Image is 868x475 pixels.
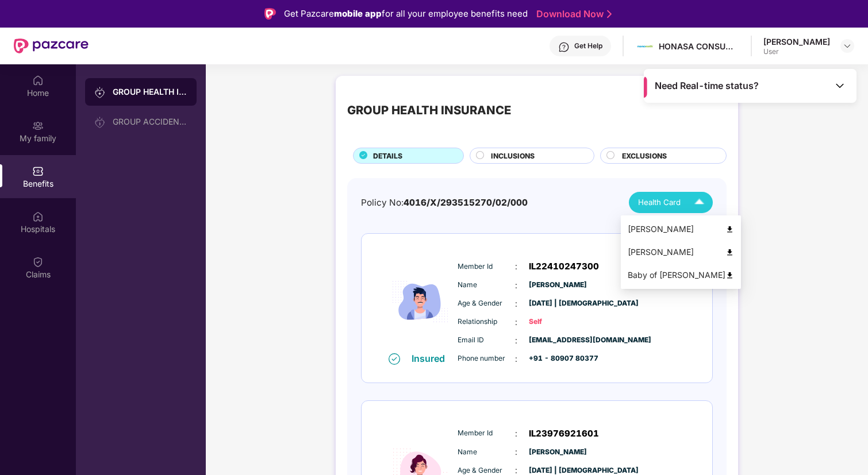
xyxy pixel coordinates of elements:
div: GROUP HEALTH INSURANCE [113,86,187,98]
div: Get Pazcare for all your employee benefits need [284,7,528,21]
img: svg+xml;base64,PHN2ZyB4bWxucz0iaHR0cDovL3d3dy53My5vcmcvMjAwMC9zdmciIHdpZHRoPSI0OCIgaGVpZ2h0PSI0OC... [725,271,734,280]
span: Member Id [458,428,515,439]
span: : [515,316,517,329]
img: svg+xml;base64,PHN2ZyBpZD0iQ2xhaW0iIHhtbG5zPSJodHRwOi8vd3d3LnczLm9yZy8yMDAwL3N2ZyIgd2lkdGg9IjIwIi... [32,256,44,268]
img: icon [386,251,455,352]
span: EXCLUSIONS [622,150,667,161]
div: [PERSON_NAME] [628,246,734,258]
span: Email ID [458,335,515,346]
span: : [515,260,517,273]
div: HONASA CONSUMER LIMITED [659,41,739,52]
span: [DATE] | [DEMOGRAPHIC_DATA] [529,298,586,309]
img: Stroke [607,8,612,20]
div: Baby of [PERSON_NAME] [628,269,734,281]
span: Need Real-time status? [655,80,759,92]
span: Health Card [638,196,681,208]
div: [PERSON_NAME] [628,223,734,235]
span: Member Id [458,261,515,272]
img: svg+xml;base64,PHN2ZyBpZD0iRHJvcGRvd24tMzJ4MzIiIHhtbG5zPSJodHRwOi8vd3d3LnczLm9yZy8yMDAwL3N2ZyIgd2... [843,41,852,51]
img: svg+xml;base64,PHN2ZyBpZD0iQmVuZWZpdHMiIHhtbG5zPSJodHRwOi8vd3d3LnczLm9yZy8yMDAwL3N2ZyIgd2lkdGg9Ij... [32,165,44,177]
span: : [515,334,517,347]
span: Self [529,316,586,327]
div: [PERSON_NAME] [763,36,830,47]
img: svg+xml;base64,PHN2ZyB3aWR0aD0iMjAiIGhlaWdodD0iMjAiIHZpZXdCb3g9IjAgMCAyMCAyMCIgZmlsbD0ibm9uZSIgeG... [94,87,106,98]
span: Age & Gender [458,298,515,309]
div: GROUP HEALTH INSURANCE [347,101,511,119]
span: : [515,353,517,365]
span: 4016/X/293515270/02/000 [404,197,528,208]
img: Toggle Icon [834,80,846,91]
img: svg+xml;base64,PHN2ZyBpZD0iSG9zcGl0YWxzIiB4bWxucz0iaHR0cDovL3d3dy53My5vcmcvMjAwMC9zdmciIHdpZHRoPS... [32,211,44,222]
span: [PERSON_NAME] [529,447,586,458]
img: svg+xml;base64,PHN2ZyB4bWxucz0iaHR0cDovL3d3dy53My5vcmcvMjAwMC9zdmciIHdpZHRoPSI0OCIgaGVpZ2h0PSI0OC... [725,225,734,234]
span: +91 - 80907 80377 [529,353,586,364]
button: Health Card [629,192,713,213]
span: Name [458,280,515,291]
span: : [515,298,517,310]
span: [PERSON_NAME] [529,280,586,291]
span: IL22410247300 [529,260,599,273]
span: Phone number [458,353,515,364]
img: Mamaearth%20Logo.jpg [637,38,654,55]
a: Download Now [536,8,608,20]
span: : [515,279,517,292]
img: Icuh8uwCUCF+XjCZyLQsAKiDCM9HiE6CMYmKQaPGkZKaA32CAAACiQcFBJY0IsAAAAASUVORK5CYII= [689,192,709,213]
img: svg+xml;base64,PHN2ZyBpZD0iSG9tZSIgeG1sbnM9Imh0dHA6Ly93d3cudzMub3JnLzIwMDAvc3ZnIiB3aWR0aD0iMjAiIG... [32,75,44,86]
img: svg+xml;base64,PHN2ZyB4bWxucz0iaHR0cDovL3d3dy53My5vcmcvMjAwMC9zdmciIHdpZHRoPSI0OCIgaGVpZ2h0PSI0OC... [725,248,734,257]
img: svg+xml;base64,PHN2ZyB3aWR0aD0iMjAiIGhlaWdodD0iMjAiIHZpZXdCb3g9IjAgMCAyMCAyMCIgZmlsbD0ibm9uZSIgeG... [32,120,44,132]
img: svg+xml;base64,PHN2ZyBpZD0iSGVscC0zMngzMiIgeG1sbnM9Imh0dHA6Ly93d3cudzMub3JnLzIwMDAvc3ZnIiB3aWR0aD... [558,41,570,53]
span: : [515,427,517,440]
div: User [763,47,830,56]
span: [EMAIL_ADDRESS][DOMAIN_NAME] [529,335,586,346]
span: INCLUSIONS [491,150,535,161]
span: Relationship [458,316,515,327]
span: DETAILS [373,150,402,161]
img: New Pazcare Logo [14,38,89,53]
div: Policy No: [361,196,528,210]
strong: mobile app [334,8,382,19]
div: Get Help [574,41,602,51]
span: Name [458,447,515,458]
div: Insured [412,353,452,364]
img: Logo [264,8,276,20]
img: svg+xml;base64,PHN2ZyB3aWR0aD0iMjAiIGhlaWdodD0iMjAiIHZpZXdCb3g9IjAgMCAyMCAyMCIgZmlsbD0ibm9uZSIgeG... [94,117,106,128]
span: IL23976921601 [529,427,599,441]
div: GROUP ACCIDENTAL INSURANCE [113,117,187,126]
img: svg+xml;base64,PHN2ZyB4bWxucz0iaHR0cDovL3d3dy53My5vcmcvMjAwMC9zdmciIHdpZHRoPSIxNiIgaGVpZ2h0PSIxNi... [389,353,400,365]
span: : [515,446,517,458]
